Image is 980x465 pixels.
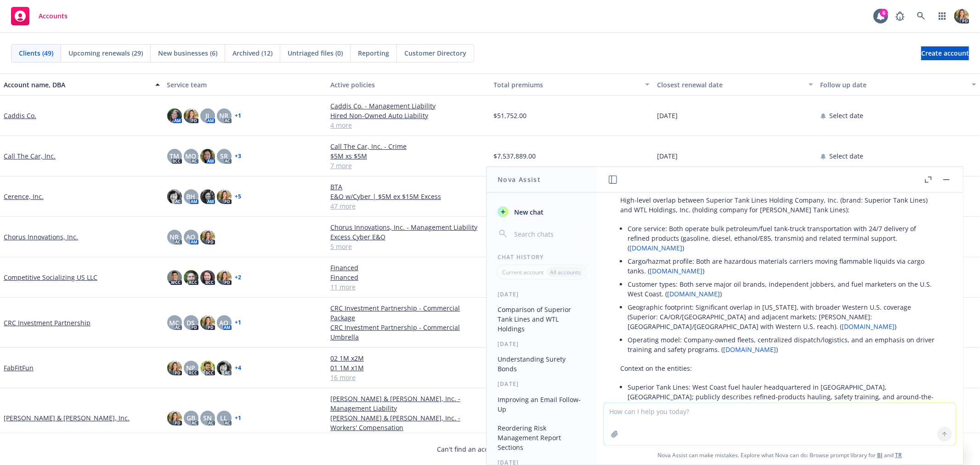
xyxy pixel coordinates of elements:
[330,120,487,130] a: 4 more
[330,161,487,170] a: 7 more
[217,361,232,375] img: photo
[232,48,272,58] span: Archived (12)
[330,192,487,201] a: E&O w/Cyber | $5M ex $15M Excess
[19,48,53,58] span: Clients (49)
[494,352,589,376] button: Understanding Surety Bonds
[235,415,242,421] a: + 1
[330,80,487,90] div: Active policies
[330,394,487,413] a: [PERSON_NAME] & [PERSON_NAME], Inc. - Management Liability
[200,230,215,244] img: photo
[158,48,217,58] span: New businesses (6)
[550,268,581,276] p: All accounts
[187,413,195,423] span: GB
[217,189,232,204] img: photo
[330,413,487,432] a: [PERSON_NAME] & [PERSON_NAME], Inc. - Workers' Compensation
[167,270,182,285] img: photo
[167,108,182,123] img: photo
[235,153,242,159] a: + 3
[830,151,864,161] span: Select date
[330,323,487,342] a: CRC Investment Partnership - Commercial Umbrella
[187,318,195,328] span: DS
[184,108,198,123] img: photo
[39,12,68,20] span: Accounts
[620,363,939,373] p: Context on the entities:
[4,413,130,423] a: [PERSON_NAME] & [PERSON_NAME], Inc.
[200,315,215,330] img: photo
[170,232,179,242] span: NR
[487,253,596,261] div: Chat History
[330,242,487,251] a: 5 more
[68,48,143,58] span: Upcoming renewals (29)
[330,111,487,120] a: Hired Non-Owned Auto Liability
[4,363,34,373] a: FabFitFun
[187,363,196,373] span: NP
[494,151,536,161] span: $7,537,889.00
[184,270,198,285] img: photo
[404,48,466,58] span: Customer Directory
[330,303,487,323] a: CRC Investment Partnership - Commercial Package
[220,318,229,328] span: AO
[330,142,487,151] a: Call The Car, Inc. - Crime
[200,361,215,375] img: photo
[494,302,589,336] button: Comparison of Superior Tank Lines and WTL Holdings
[933,7,952,25] a: Switch app
[288,48,343,58] span: Untriaged files (0)
[629,244,682,252] a: [DOMAIN_NAME]
[895,451,902,459] a: TR
[821,80,967,90] div: Follow up date
[4,151,56,161] a: Call The Car, Inc.
[235,194,242,199] a: + 5
[657,151,678,161] span: [DATE]
[628,333,939,356] li: Operating model: Company-owned fleets, centralized dispatch/logistics, and an emphasis on driver ...
[330,272,487,282] a: Financed
[186,151,197,161] span: MQ
[4,318,91,328] a: CRC Investment Partnership
[502,268,544,276] p: Current account
[628,301,939,333] li: Geographic footprint: Significant overlap in [US_STATE], with broader Western U.S. coverage (Supe...
[494,80,640,90] div: Total premiums
[170,318,180,328] span: MC
[206,111,210,120] span: JJ
[330,373,487,382] a: 16 more
[487,340,596,348] div: [DATE]
[4,272,97,282] a: Competitive Socializing US LLC
[4,232,78,242] a: Chorus Innovations, Inc.
[921,45,969,62] span: Create account
[494,111,527,120] span: $51,752.00
[830,111,864,120] span: Select date
[921,46,969,60] a: Create account
[494,204,589,220] button: New chat
[167,411,182,425] img: photo
[657,80,803,90] div: Closest renewal date
[235,365,242,371] a: + 4
[167,361,182,375] img: photo
[327,74,490,96] button: Active policies
[187,232,196,242] span: AO
[512,227,585,240] input: Search chats
[330,363,487,373] a: 01 1M x1M
[167,80,323,90] div: Service team
[220,111,229,120] span: NR
[620,195,939,215] p: High-level overlap between Superior Tank Lines Holding Company, Inc. (brand: Superior Tank Lines)...
[330,232,487,242] a: Excess Cyber E&O
[170,151,179,161] span: TM
[200,270,215,285] img: photo
[628,278,939,301] li: Customer types: Both serve major oil brands, independent jobbers, and fuel marketers on the U.S. ...
[650,267,702,275] a: [DOMAIN_NAME]
[358,48,389,58] span: Reporting
[880,9,888,17] div: 6
[330,222,487,232] a: Chorus Innovations, Inc. - Management Liability
[7,3,71,29] a: Accounts
[330,182,487,192] a: BTA
[4,192,44,201] a: Cerence, Inc.
[217,270,232,285] img: photo
[221,413,228,423] span: LL
[512,207,544,217] span: New chat
[490,74,654,96] button: Total premiums
[842,322,895,331] a: [DOMAIN_NAME]
[330,282,487,292] a: 11 more
[487,290,596,298] div: [DATE]
[200,189,215,204] img: photo
[330,101,487,111] a: Caddis Co. - Management Liability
